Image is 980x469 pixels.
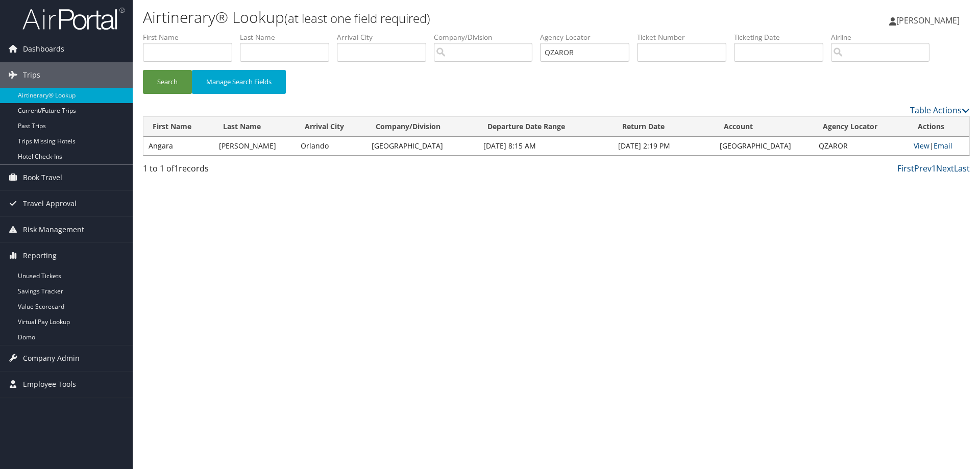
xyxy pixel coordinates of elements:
th: First Name: activate to sort column ascending [143,117,214,137]
a: [PERSON_NAME] [889,5,970,36]
label: Ticketing Date [734,32,831,42]
th: Account: activate to sort column ascending [715,117,814,137]
a: First [897,163,914,174]
button: Manage Search Fields [192,70,286,94]
label: Airline [831,32,937,42]
a: Prev [914,163,932,174]
small: (at least one field required) [284,10,430,27]
th: Last Name: activate to sort column ascending [214,117,296,137]
span: 1 [174,163,179,174]
td: [GEOGRAPHIC_DATA] [715,137,814,155]
span: Book Travel [23,165,62,190]
span: Reporting [23,243,57,268]
th: Arrival City: activate to sort column ascending [296,117,366,137]
td: [GEOGRAPHIC_DATA] [366,137,478,155]
label: Ticket Number [637,32,734,42]
div: 1 to 1 of records [143,162,338,180]
span: Dashboards [23,36,64,62]
a: Next [936,163,954,174]
label: Arrival City [337,32,434,42]
td: QZAROR [814,137,909,155]
label: First Name [143,32,240,42]
button: Search [143,70,192,94]
span: Risk Management [23,217,84,242]
td: Angara [143,137,214,155]
td: | [909,137,969,155]
a: Email [934,141,952,151]
th: Actions [909,117,969,137]
span: Employee Tools [23,372,76,397]
td: [DATE] 8:15 AM [478,137,613,155]
span: Trips [23,62,40,88]
a: Last [954,163,970,174]
span: Company Admin [23,345,80,371]
label: Last Name [240,32,337,42]
td: [PERSON_NAME] [214,137,296,155]
td: Orlando [296,137,366,155]
span: Travel Approval [23,191,77,216]
label: Company/Division [434,32,540,42]
td: [DATE] 2:19 PM [613,137,715,155]
th: Return Date: activate to sort column ascending [613,117,715,137]
th: Agency Locator: activate to sort column ascending [814,117,909,137]
img: airportal-logo.png [22,7,125,31]
label: Agency Locator [540,32,637,42]
th: Departure Date Range: activate to sort column ascending [478,117,613,137]
a: 1 [932,163,936,174]
a: View [914,141,929,151]
span: [PERSON_NAME] [896,15,960,26]
a: Table Actions [910,105,970,116]
th: Company/Division [366,117,478,137]
h1: Airtinerary® Lookup [143,7,694,28]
